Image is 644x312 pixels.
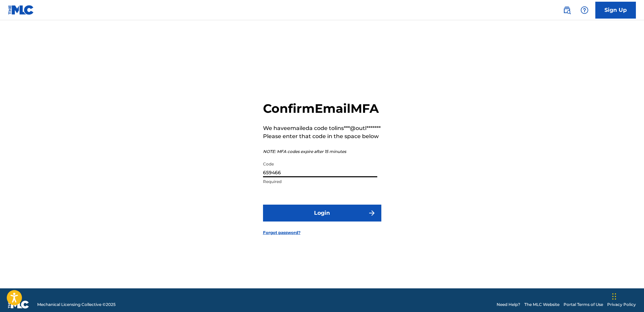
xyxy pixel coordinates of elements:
[37,302,116,308] span: Mechanical Licensing Collective © 2025
[560,3,574,17] a: Public Search
[497,302,520,308] a: Need Help?
[263,101,381,116] h2: Confirm Email MFA
[8,301,29,309] img: logo
[263,205,381,222] button: Login
[263,132,381,140] p: Please enter that code in the space below
[564,302,603,308] a: Portal Terms of Use
[524,302,559,308] a: The MLC Website
[610,280,644,312] iframe: Chat Widget
[612,286,616,307] div: 拖动
[610,280,644,312] div: 聊天小组件
[563,6,571,14] img: search
[595,2,636,19] a: Sign Up
[578,3,591,17] div: Help
[607,302,636,308] a: Privacy Policy
[8,5,34,15] img: MLC Logo
[263,179,377,185] p: Required
[580,6,589,14] img: help
[368,209,376,217] img: f7272a7cc735f4ea7f67.svg
[263,149,381,155] p: NOTE: MFA codes expire after 15 minutes
[263,230,301,236] a: Forgot password?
